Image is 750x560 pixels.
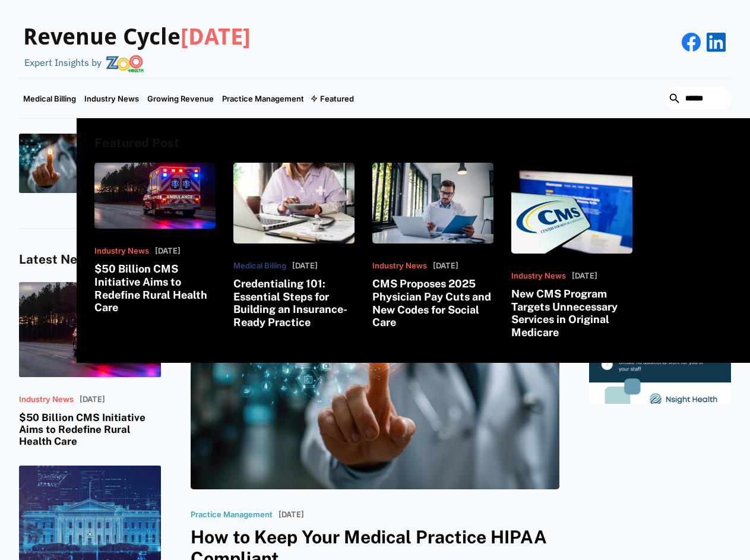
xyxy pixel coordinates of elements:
[19,79,80,118] a: Medical Billing
[181,24,251,50] span: [DATE]
[511,163,632,339] a: Industry News[DATE]New CMS Program Targets Unnecessary Services in Original Medicare
[80,395,105,404] p: [DATE]
[372,163,493,329] a: Industry News[DATE]CMS Proposes 2025 Physician Pay Cuts and New Codes for Social Care
[19,395,74,404] p: Industry News
[433,261,458,271] p: [DATE]
[94,246,149,256] p: Industry News
[233,163,355,329] a: Medical Billing[DATE]Credentialing 101: Essential Steps for Building an Insurance-Ready Practice
[24,57,102,68] div: Expert Insights by
[511,287,632,338] h3: New CMS Program Targets Unnecessary Services in Original Medicare
[19,412,161,448] h3: $50 Billion CMS Initiative Aims to Redefine Rural Health Care
[372,261,427,271] p: Industry News
[94,163,216,314] a: Industry News[DATE]$50 Billion CMS Initiative Aims to Redefine Rural Health Care
[19,134,184,193] a: Practice ManagementHow to Keep Your Medical Practice HIPAA Compliant
[372,277,493,328] h3: CMS Proposes 2025 Physician Pay Cuts and New Codes for Social Care
[511,271,566,281] p: Industry News
[94,262,216,314] h3: $50 Billion CMS Initiative Aims to Redefine Rural Health Care
[19,12,251,72] a: Revenue Cycle[DATE]Expert Insights by
[19,282,161,448] a: Industry News[DATE]$50 Billion CMS Initiative Aims to Redefine Rural Health Care
[320,94,354,103] div: Featured
[155,246,181,256] p: [DATE]
[218,79,308,118] a: Practice Management
[233,277,355,328] h3: Credentialing 101: Essential Steps for Building an Insurance-Ready Practice
[292,261,318,271] p: [DATE]
[191,510,273,520] p: Practice Management
[80,79,143,118] a: Industry News
[143,79,218,118] a: Growing Revenue
[308,79,358,118] div: Featured
[23,24,251,51] h3: Revenue Cycle
[572,271,597,281] p: [DATE]
[19,252,161,267] h4: Latest News
[279,510,304,520] p: [DATE]
[233,261,286,271] p: Medical Billing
